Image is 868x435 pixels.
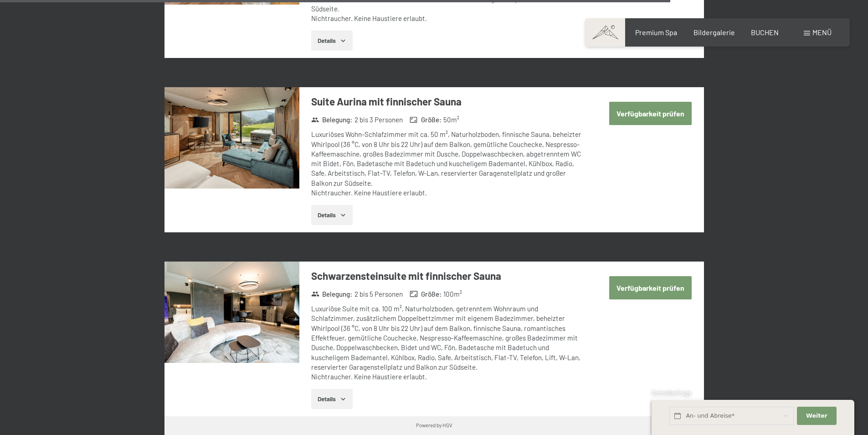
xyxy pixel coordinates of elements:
span: Weiter [806,412,827,420]
img: mss_renderimg.php [164,87,299,189]
strong: Größe : [410,289,442,299]
span: 2 bis 5 Personen [354,289,403,299]
button: Verfügbarkeit prüfen [609,276,692,299]
img: mss_renderimg.php [164,262,299,363]
button: Verfügbarkeit prüfen [609,102,692,125]
button: Details [311,389,353,409]
a: Bildergalerie [693,28,735,37]
h3: Schwarzensteinsuite mit finnischer Sauna [311,269,582,283]
button: Weiter [797,407,836,425]
h3: Suite Aurina mit finnischer Sauna [311,94,582,109]
button: Details [311,205,353,225]
button: Details [311,31,353,51]
span: Menü [812,28,832,37]
span: 50 m² [443,115,459,125]
span: Schnellanfrage [652,389,691,397]
div: Luxuriöse Suite mit ca. 100 m², Naturholzboden, getrenntem Wohnraum und Schlafzimmer, zusätzliche... [311,304,582,382]
a: BUCHEN [751,28,779,37]
div: Luxuriöses Wohn-Schlafzimmer mit ca. 50 m², Naturholzboden, finnische Sauna, beheizter Whirlpool ... [311,130,582,198]
a: Premium Spa [635,28,677,37]
strong: Belegung : [311,289,353,299]
div: Powered by HGV [416,421,452,429]
span: 100 m² [443,289,462,299]
span: 2 bis 3 Personen [354,115,403,125]
strong: Größe : [410,115,442,125]
strong: Belegung : [311,115,353,125]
